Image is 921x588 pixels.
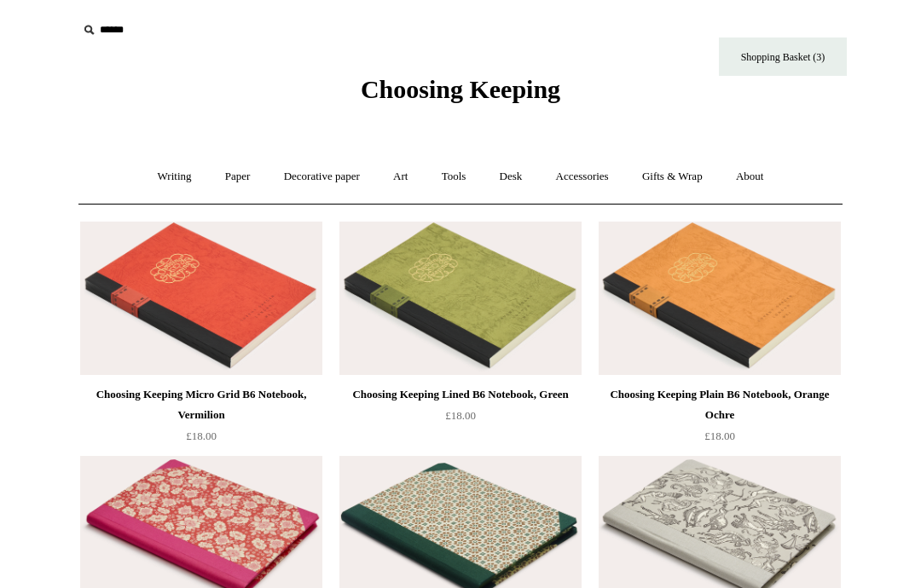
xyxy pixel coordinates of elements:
[599,384,841,454] a: Choosing Keeping Plain B6 Notebook, Orange Ochre £18.00
[627,154,718,199] a: Gifts & Wrap
[721,154,779,199] a: About
[361,89,560,101] a: Choosing Keeping
[339,222,582,375] img: Choosing Keeping Lined B6 Notebook, Green
[599,222,841,375] img: Choosing Keeping Plain B6 Notebook, Orange Ochre
[484,154,538,199] a: Desk
[599,222,841,375] a: Choosing Keeping Plain B6 Notebook, Orange Ochre Choosing Keeping Plain B6 Notebook, Orange Ochre
[361,75,560,103] span: Choosing Keeping
[84,384,318,425] div: Choosing Keeping Micro Grid B6 Notebook, Vermilion
[210,154,266,199] a: Paper
[269,154,375,199] a: Decorative paper
[704,429,735,442] span: £18.00
[445,409,476,422] span: £18.00
[378,154,423,199] a: Art
[541,154,624,199] a: Accessories
[339,384,582,454] a: Choosing Keeping Lined B6 Notebook, Green £18.00
[344,384,577,405] div: Choosing Keeping Lined B6 Notebook, Green
[426,154,482,199] a: Tools
[186,429,217,442] span: £18.00
[339,222,582,375] a: Choosing Keeping Lined B6 Notebook, Green Choosing Keeping Lined B6 Notebook, Green
[603,384,837,425] div: Choosing Keeping Plain B6 Notebook, Orange Ochre
[80,222,322,375] img: Choosing Keeping Micro Grid B6 Notebook, Vermilion
[719,37,847,76] a: Shopping Basket (3)
[80,222,322,375] a: Choosing Keeping Micro Grid B6 Notebook, Vermilion Choosing Keeping Micro Grid B6 Notebook, Vermi...
[80,384,322,454] a: Choosing Keeping Micro Grid B6 Notebook, Vermilion £18.00
[142,154,207,199] a: Writing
